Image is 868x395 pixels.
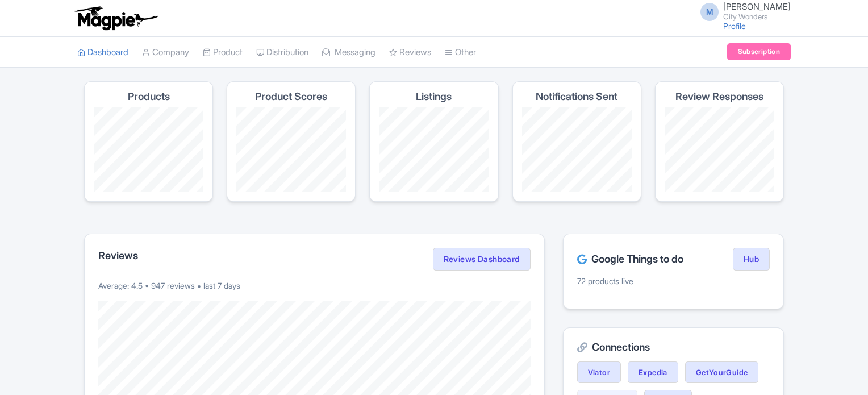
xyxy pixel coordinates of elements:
[723,1,791,12] span: [PERSON_NAME]
[322,37,375,68] a: Messaging
[256,37,308,68] a: Distribution
[142,37,189,68] a: Company
[577,253,683,265] h2: Google Things to do
[577,275,770,287] p: 72 products live
[723,13,791,20] small: City Wonders
[628,361,678,383] a: Expedia
[72,6,160,31] img: logo-ab69f6fb50320c5b225c76a69d11143b.png
[416,91,452,102] h4: Listings
[203,37,243,68] a: Product
[694,2,791,20] a: M [PERSON_NAME] City Wonders
[98,280,531,292] p: Average: 4.5 • 947 reviews • last 7 days
[577,361,621,383] a: Viator
[700,3,719,21] span: M
[389,37,431,68] a: Reviews
[255,91,327,102] h4: Product Scores
[98,250,138,261] h2: Reviews
[536,91,617,102] h4: Notifications Sent
[733,248,770,271] a: Hub
[433,248,531,271] a: Reviews Dashboard
[727,43,791,60] a: Subscription
[128,91,170,102] h4: Products
[723,21,746,31] a: Profile
[445,37,476,68] a: Other
[577,342,770,353] h2: Connections
[77,37,128,68] a: Dashboard
[685,361,759,383] a: GetYourGuide
[675,91,763,102] h4: Review Responses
